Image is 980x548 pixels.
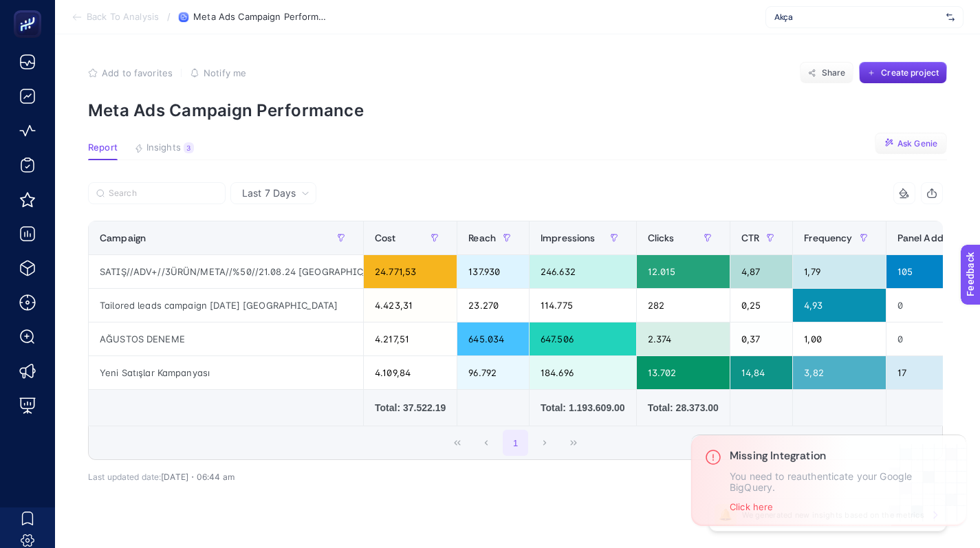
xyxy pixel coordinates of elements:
[468,232,496,243] span: Reach
[88,67,173,78] button: Add to favorites
[881,67,939,78] span: Create project
[8,4,52,15] span: Feedback
[637,356,730,389] div: 13.702
[730,471,952,493] p: You need to reauthenticate your Google BigQuery.
[804,232,852,243] span: Frequency
[375,401,446,415] div: Total: 37.522.19
[793,322,885,355] div: 1,00
[774,12,941,23] span: Akça
[793,255,885,288] div: 1,79
[730,289,792,322] div: 0,25
[89,289,363,322] div: Tailored leads campaign [DATE] [GEOGRAPHIC_DATA]
[648,401,719,415] div: Total: 28.373.00
[730,449,952,463] h3: Missing Integration
[102,67,173,78] span: Add to favorites
[541,232,596,243] span: Impressions
[530,289,636,322] div: 114.775
[375,232,396,243] span: Cost
[946,10,955,24] img: svg%3e
[364,356,457,389] div: 4.109,84
[730,322,792,355] div: 0,37
[730,255,792,288] div: 4,87
[364,322,457,355] div: 4.217,51
[89,255,363,288] div: SATIŞ//ADV+//3ÜRÜN/META//%50//21.08.24 [GEOGRAPHIC_DATA] - [GEOGRAPHIC_DATA]
[88,472,161,482] span: Last updated date:
[242,186,296,200] span: Last 7 Days
[530,356,636,389] div: 184.696
[161,472,235,482] span: [DATE]・06:44 am
[859,62,947,84] button: Create project
[204,67,246,78] span: Notify me
[190,67,246,78] button: Notify me
[167,11,171,22] span: /
[793,356,885,389] div: 3,82
[800,62,853,84] button: Share
[146,142,181,153] span: Insights
[87,12,159,23] span: Back To Analysis
[457,289,529,322] div: 23.270
[193,12,331,23] span: Meta Ads Campaign Performance
[457,255,529,288] div: 137.930
[364,289,457,322] div: 4.423,31
[741,232,759,243] span: CTR
[109,188,217,199] input: Search
[822,67,846,78] span: Share
[730,356,792,389] div: 14,84
[897,138,937,149] span: Ask Genie
[541,401,625,415] div: Total: 1.193.609.00
[530,255,636,288] div: 246.632
[730,501,773,512] button: Click here
[897,232,977,243] span: Panel Add to Cart
[89,322,363,355] div: AĞUSTOS DENEME
[637,255,730,288] div: 12.015
[457,356,529,389] div: 96.792
[364,255,457,288] div: 24.771,53
[184,142,194,153] div: 3
[89,356,363,389] div: Yeni Satışlar Kampanyası
[88,142,118,153] span: Report
[637,289,730,322] div: 282
[875,133,947,155] button: Ask Genie
[637,322,730,355] div: 2.374
[457,322,529,355] div: 645.034
[88,100,947,120] p: Meta Ads Campaign Performance
[530,322,636,355] div: 647.506
[88,204,943,482] div: Last 7 Days
[503,430,529,456] button: 1
[100,232,146,243] span: Campaign
[793,289,885,322] div: 4,93
[648,232,675,243] span: Clicks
